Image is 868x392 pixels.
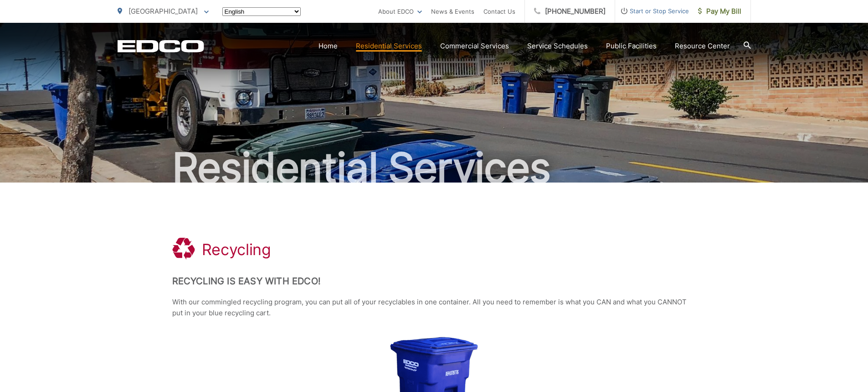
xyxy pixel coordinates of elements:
[128,7,198,16] span: [GEOGRAPHIC_DATA]
[675,41,730,52] a: Resource Center
[118,145,751,191] h2: Residential Services
[431,6,474,17] a: News & Events
[356,41,422,52] a: Residential Services
[172,297,696,319] p: With our commingled recycling program, you can put all of your recyclables in one container. All ...
[202,240,271,259] h1: Recycling
[440,41,509,52] a: Commercial Services
[483,6,515,17] a: Contact Us
[527,41,588,52] a: Service Schedules
[118,40,204,52] a: EDCD logo. Return to the homepage.
[698,6,741,17] span: Pay My Bill
[378,6,422,17] a: About EDCO
[606,41,657,52] a: Public Facilities
[318,41,338,52] a: Home
[172,276,696,287] h2: Recycling is Easy with EDCO!
[222,7,301,16] select: Select a language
